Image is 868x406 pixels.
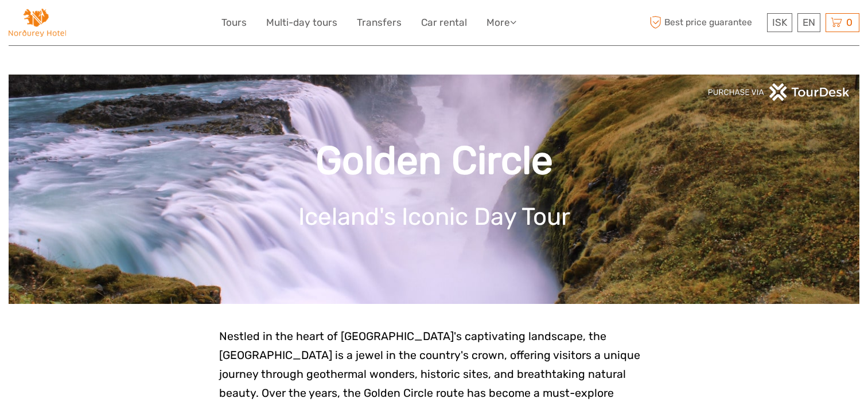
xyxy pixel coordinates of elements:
a: Tours [221,14,247,31]
h1: Iceland's Iconic Day Tour [26,202,842,231]
span: ISK [772,17,787,28]
img: PurchaseViaTourDeskwhite.png [707,83,851,101]
a: More [486,14,516,31]
a: Transfers [357,14,402,31]
div: EN [797,13,820,32]
img: Norðurey Hótel [9,9,66,37]
a: Car rental [421,14,467,31]
a: Multi-day tours [266,14,337,31]
span: 0 [844,17,854,28]
span: Best price guarantee [647,13,764,32]
h1: Golden Circle [26,138,842,184]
